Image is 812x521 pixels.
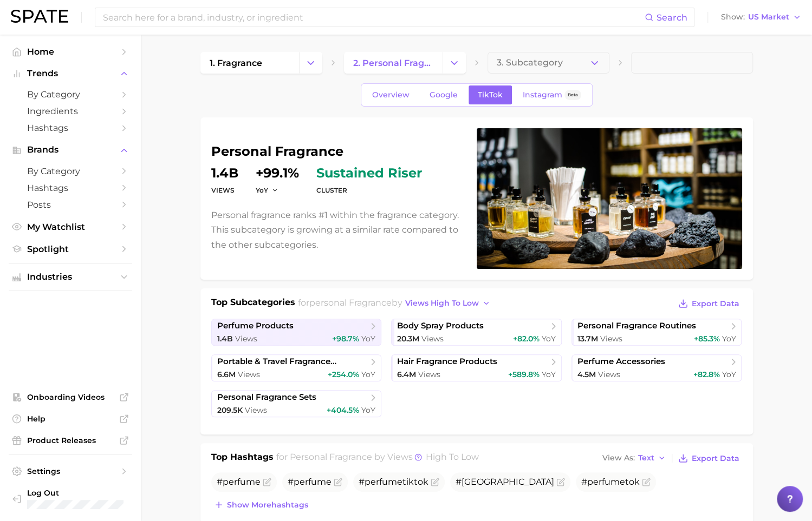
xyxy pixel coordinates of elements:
span: +404.5% [327,405,359,415]
dt: Views [211,184,238,197]
span: perfume products [217,321,294,331]
span: 13.7m [577,334,598,344]
span: Google [430,90,458,100]
span: Views [598,370,620,379]
span: +254.0% [328,370,359,379]
span: 1.4b [217,334,233,344]
a: Overview [363,85,419,104]
img: SPATE [11,10,68,23]
span: Show [721,14,745,20]
span: portable & travel fragrance products [217,357,368,367]
span: Instagram [523,90,562,100]
span: 1. fragrance [210,58,262,68]
a: Product Releases [9,432,132,449]
button: YoY [256,186,279,195]
span: personal fragrance sets [217,392,316,403]
span: for by [298,298,493,308]
button: views high to low [402,296,493,311]
span: 2. personal fragrance [353,58,433,68]
span: Industries [27,272,114,282]
button: ShowUS Market [718,10,804,24]
span: hair fragrance products [397,357,497,367]
h1: personal fragrance [211,145,464,158]
button: Brands [9,142,132,158]
span: Views [245,405,267,415]
span: Posts [27,200,114,210]
span: Beta [568,90,578,100]
span: 4.5m [577,370,596,379]
span: #perfumetiktok [359,477,428,487]
button: Flag as miscategorized or irrelevant [642,478,651,486]
span: Views [238,370,260,379]
span: personal fragrance [290,452,372,462]
a: Google [420,85,467,104]
span: Trends [27,69,114,78]
span: #perfume [288,477,332,487]
span: perfume accessories [577,357,665,367]
h2: for by Views [276,451,479,466]
span: YoY [361,405,375,415]
span: 20.3m [397,334,419,344]
button: Flag as miscategorized or irrelevant [556,478,565,486]
span: Views [421,334,444,344]
span: View As [602,455,635,461]
span: Show more hashtags [227,500,308,510]
a: Hashtags [9,180,132,196]
button: Flag as miscategorized or irrelevant [431,478,439,486]
span: TikTok [478,90,503,100]
span: +85.3% [693,334,719,344]
span: personal fragrance [309,298,392,308]
a: personal fragrance routines13.7m Views+85.3% YoY [571,319,742,346]
span: Home [27,47,114,57]
a: InstagramBeta [514,85,590,104]
span: Brands [27,145,114,155]
span: YoY [542,370,556,379]
button: Export Data [675,296,742,311]
a: personal fragrance sets209.5k Views+404.5% YoY [211,390,382,417]
dd: +99.1% [256,167,299,180]
span: YoY [256,186,268,195]
a: by Category [9,86,132,103]
button: View AsText [600,451,669,465]
dd: 1.4b [211,167,238,180]
a: portable & travel fragrance products6.6m Views+254.0% YoY [211,354,382,381]
span: YoY [361,370,375,379]
span: Product Releases [27,436,114,445]
a: 1. fragrance [200,52,299,74]
span: YoY [722,334,736,344]
button: Flag as miscategorized or irrelevant [334,478,342,486]
a: TikTok [469,85,512,104]
span: high to low [426,452,479,462]
a: body spray products20.3m Views+82.0% YoY [391,319,562,346]
span: by Category [27,89,114,100]
a: Settings [9,463,132,479]
span: Hashtags [27,123,114,133]
span: Views [600,334,622,344]
a: perfume products1.4b Views+98.7% YoY [211,319,382,346]
a: hair fragrance products6.4m Views+589.8% YoY [391,354,562,381]
p: Personal fragrance ranks #1 within the fragrance category. This subcategory is growing at a simil... [211,208,464,252]
a: Posts [9,196,132,213]
span: by Category [27,166,114,176]
span: Export Data [692,299,739,308]
button: Show morehashtags [211,497,311,512]
button: Trends [9,65,132,82]
a: Log out. Currently logged in with e-mail adam@spate.nyc. [9,485,132,512]
a: Home [9,43,132,60]
a: 2. personal fragrance [344,52,443,74]
span: views high to low [405,299,479,308]
button: Export Data [675,451,742,466]
span: Settings [27,466,114,476]
a: Ingredients [9,103,132,120]
span: Log Out [27,488,124,498]
span: Export Data [692,454,739,463]
span: YoY [542,334,556,344]
span: Overview [372,90,410,100]
a: My Watchlist [9,219,132,235]
span: 6.4m [397,370,416,379]
span: sustained riser [316,167,422,180]
span: My Watchlist [27,222,114,232]
button: 3. Subcategory [488,52,609,74]
button: Change Category [299,52,322,74]
span: Text [638,455,654,461]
